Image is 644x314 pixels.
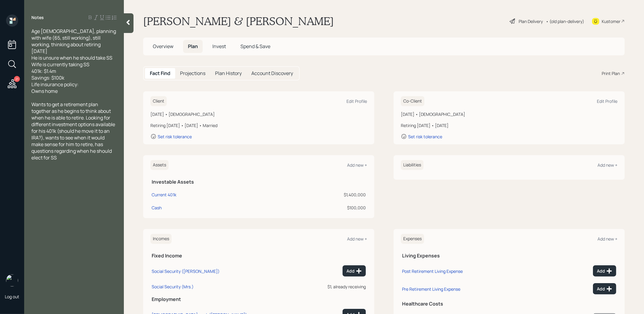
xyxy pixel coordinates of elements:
div: Retiring [DATE] • [DATE] • Married [150,122,367,129]
div: Edit Profile [346,98,367,104]
div: Social Security (Mrs.) [152,284,194,289]
div: 21 [14,76,20,82]
h5: Employment [152,296,366,302]
span: Age [DEMOGRAPHIC_DATA], planning with wife (65, still working), still working, thinking about ret... [31,28,117,94]
h6: Incomes [150,234,172,244]
h1: [PERSON_NAME] & [PERSON_NAME] [143,15,334,28]
span: Spend & Save [240,43,270,50]
div: Post Retirement Living Expense [402,268,463,274]
h6: Client [150,96,167,106]
div: Add new + [597,236,617,242]
div: $100,000 [266,204,366,211]
div: Kustomer [602,18,620,25]
div: Log out [5,294,19,299]
button: Add [593,283,616,294]
div: Current 401k [152,191,176,198]
h5: Fixed Income [152,253,366,259]
div: Plan Delivery [519,18,543,25]
div: Add new + [347,236,367,242]
span: Invest [212,43,226,50]
label: Notes [31,15,44,21]
h5: Plan History [215,70,242,76]
div: Edit Profile [597,98,617,104]
div: [DATE] • [DEMOGRAPHIC_DATA] [150,111,367,117]
h5: Projections [180,70,205,76]
h5: Healthcare Costs [402,301,616,307]
h6: Assets [150,160,169,170]
div: Add new + [597,162,617,168]
h5: Investable Assets [152,179,366,185]
span: Overview [153,43,173,50]
span: Plan [188,43,198,50]
div: Add [597,286,612,292]
div: Set risk tolerance [408,134,442,139]
div: $1, already receiving [304,283,366,290]
div: Pre Retirement Living Expense [402,286,460,292]
div: Cash [152,204,162,211]
h6: Liabilities [401,160,423,170]
h6: Co-Client [401,96,424,106]
button: Add [593,265,616,276]
h5: Account Discovery [251,70,293,76]
div: Social Security ([PERSON_NAME]) [152,268,220,274]
div: Add [597,268,612,274]
div: Add [346,268,362,274]
img: treva-nostdahl-headshot.png [6,274,18,286]
div: Print Plan [602,70,620,77]
h5: Fact Find [150,70,170,76]
button: Add [343,265,366,276]
span: Wants to get a retirement plan together as he begins to think about when he is able to retire. Lo... [31,101,116,161]
div: $1,400,000 [266,191,366,198]
h6: Expenses [401,234,424,244]
h5: Living Expenses [402,253,616,259]
div: [DATE] • [DEMOGRAPHIC_DATA] [401,111,617,117]
div: Retiring [DATE] • [DATE] [401,122,617,129]
div: • (old plan-delivery) [546,18,584,25]
div: Add new + [347,162,367,168]
div: Set risk tolerance [158,134,192,139]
